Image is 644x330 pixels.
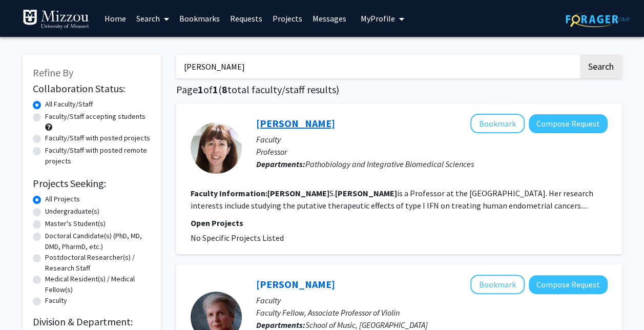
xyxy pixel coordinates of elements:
[256,117,335,130] a: [PERSON_NAME]
[45,111,146,122] label: Faculty/Staff accepting students
[191,233,284,243] span: No Specific Projects Listed
[267,1,307,36] a: Projects
[45,231,151,252] label: Doctoral Candidate(s) (PhD, MD, DMD, PharmD, etc.)
[222,83,227,96] span: 8
[99,1,131,36] a: Home
[256,159,305,169] b: Departments:
[361,13,395,24] span: My Profile
[256,320,305,330] b: Departments:
[256,306,608,319] p: Faculty Fellow, Associate Professor of Violin
[256,278,335,291] a: [PERSON_NAME]
[470,114,525,133] button: Add Cheryl Rosenfeld to Bookmarks
[33,82,151,95] h2: Collaboration Status:
[267,188,329,198] b: [PERSON_NAME]
[45,206,99,217] label: Undergraduate(s)
[33,177,151,190] h2: Projects Seeking:
[198,83,203,96] span: 1
[305,159,474,169] span: Pathobiology and Integrative Biomedical Sciences
[176,84,622,96] h1: Page of ( total faculty/staff results)
[45,218,106,229] label: Master's Student(s)
[307,1,351,36] a: Messages
[256,133,608,146] p: Faculty
[191,188,267,198] b: Faculty Information:
[566,11,630,27] img: ForagerOne Logo
[335,188,397,198] b: [PERSON_NAME]
[529,114,608,133] button: Compose Request to Cheryl Rosenfeld
[131,1,174,36] a: Search
[23,9,89,30] img: University of Missouri Logo
[45,194,80,204] label: All Projects
[45,274,151,295] label: Medical Resident(s) / Medical Fellow(s)
[174,1,225,36] a: Bookmarks
[33,66,73,79] span: Refine By
[33,316,151,328] h2: Division & Department:
[45,133,150,143] label: Faculty/Staff with posted projects
[45,145,151,167] label: Faculty/Staff with posted remote projects
[256,146,608,158] p: Professor
[580,55,622,78] button: Search
[305,320,428,330] span: School of Music, [GEOGRAPHIC_DATA]
[8,284,44,322] iframe: Chat
[213,83,218,96] span: 1
[45,252,151,274] label: Postdoctoral Researcher(s) / Research Staff
[191,217,608,229] p: Open Projects
[529,275,608,294] button: Compose Request to Julie Rosenfeld
[225,1,267,36] a: Requests
[191,188,593,211] fg-read-more: S. is a Professor at the [GEOGRAPHIC_DATA]. Her research interests include studying the putative ...
[45,295,67,306] label: Faculty
[256,294,608,306] p: Faculty
[470,275,525,294] button: Add Julie Rosenfeld to Bookmarks
[45,99,93,110] label: All Faculty/Staff
[176,55,578,78] input: Search Keywords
